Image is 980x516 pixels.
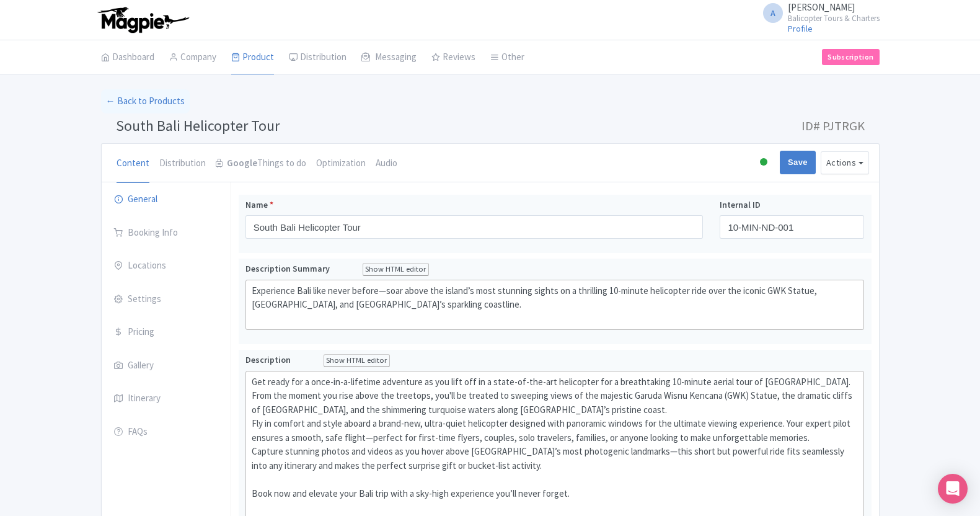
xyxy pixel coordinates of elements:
[169,40,216,75] a: Company
[801,113,865,138] span: ID# PJTRGK
[231,40,274,75] a: Product
[316,144,366,184] a: Optimization
[101,89,190,113] a: ← Back to Products
[756,2,880,22] a: A [PERSON_NAME] Balicopter Tours & Charters
[116,116,280,135] span: South Bali Helicopter Tour
[245,354,293,365] span: Description
[117,144,149,184] a: Content
[102,349,231,383] a: Gallery
[788,1,855,13] span: [PERSON_NAME]
[102,216,231,251] a: Booking Info
[216,144,306,184] a: GoogleThings to do
[361,40,417,75] a: Messaging
[363,263,430,276] div: Show HTML editor
[289,40,347,75] a: Distribution
[245,199,268,210] span: Name
[431,40,475,75] a: Reviews
[720,199,761,210] span: Internal ID
[227,156,257,171] strong: Google
[159,144,206,184] a: Distribution
[788,14,880,22] small: Balicopter Tours & Charters
[938,474,968,504] div: Open Intercom Messenger
[102,182,231,217] a: General
[763,3,783,23] span: A
[245,263,332,274] span: Description Summary
[95,6,191,33] img: logo-ab69f6fb50320c5b225c76a69d11143b.png
[757,153,770,172] div: Active
[101,40,154,75] a: Dashboard
[252,284,859,326] div: Experience Bali like never before—soar above the island’s most stunning sights on a thrilling 10-...
[102,415,231,450] a: FAQs
[102,315,231,350] a: Pricing
[376,144,397,184] a: Audio
[780,151,816,174] input: Save
[324,354,391,367] div: Show HTML editor
[102,381,231,416] a: Itinerary
[490,40,524,75] a: Other
[102,249,231,283] a: Locations
[788,23,813,34] a: Profile
[102,282,231,317] a: Settings
[821,151,869,174] button: Actions
[822,49,879,65] a: Subscription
